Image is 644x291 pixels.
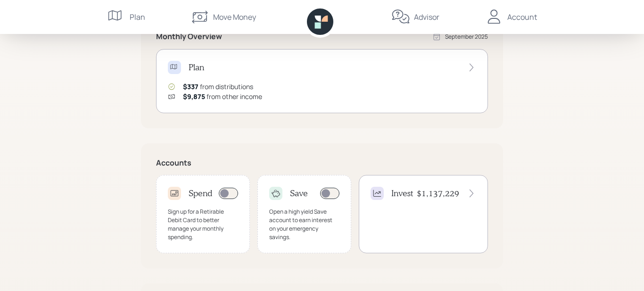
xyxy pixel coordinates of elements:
span: $337 [183,82,198,91]
div: Plan [130,11,145,23]
div: Account [507,11,537,23]
h5: Accounts [156,158,488,167]
span: $9,875 [183,92,205,101]
div: Open a high yield Save account to earn interest on your emergency savings. [269,208,339,241]
div: September 2025 [445,33,488,41]
h5: Monthly Overview [156,32,222,41]
div: Sign up for a Retirable Debit Card to better manage your monthly spending. [168,208,238,241]
h4: Spend [189,188,213,199]
h4: Plan [189,62,204,73]
h4: Invest [391,188,413,199]
h4: $1,137,229 [417,188,459,199]
div: from other income [183,91,262,101]
h4: Save [290,188,308,199]
div: from distributions [183,82,253,91]
div: Advisor [414,11,439,23]
div: Move Money [213,11,256,23]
